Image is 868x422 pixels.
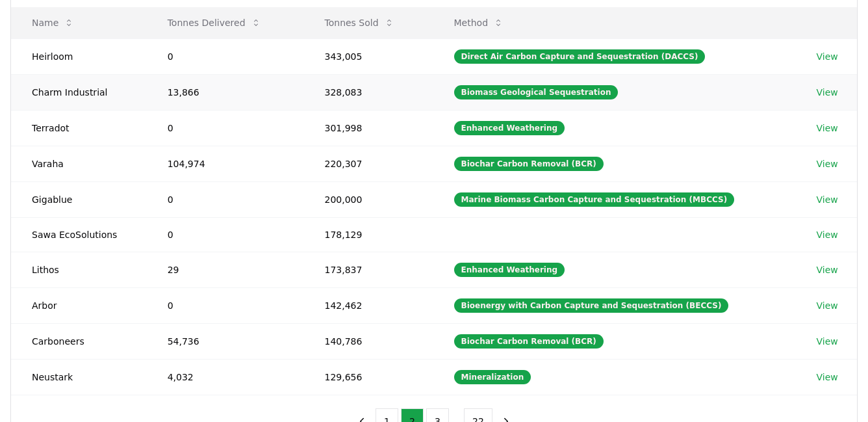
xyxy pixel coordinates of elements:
a: View [816,371,837,384]
td: Terradot [11,110,147,146]
td: 343,005 [304,38,433,74]
button: Name [21,10,84,36]
td: 140,786 [304,323,433,359]
td: 301,998 [304,110,433,146]
a: View [816,122,837,135]
div: Marine Biomass Carbon Capture and Sequestration (MBCCS) [454,192,735,207]
td: Carboneers [11,323,147,359]
td: 13,866 [147,74,304,110]
td: 0 [147,217,304,252]
td: Lithos [11,252,147,287]
td: 178,129 [304,217,433,252]
a: View [816,157,837,170]
div: Enhanced Weathering [454,263,565,277]
button: Tonnes Sold [314,10,405,36]
td: 220,307 [304,146,433,181]
button: Tonnes Delivered [157,10,272,36]
div: Biochar Carbon Removal (BCR) [454,157,604,171]
td: Sawa EcoSolutions [11,217,147,252]
td: 0 [147,287,304,323]
td: 0 [147,38,304,74]
div: Mineralization [454,370,531,384]
div: Bioenergy with Carbon Capture and Sequestration (BECCS) [454,298,729,313]
td: Heirloom [11,38,147,74]
td: 4,032 [147,359,304,395]
td: 54,736 [147,323,304,359]
div: Biomass Geological Sequestration [454,85,619,99]
a: View [816,50,837,63]
a: View [816,86,837,99]
div: Biochar Carbon Removal (BCR) [454,334,604,349]
td: 129,656 [304,359,433,395]
a: View [816,228,837,241]
td: 0 [147,181,304,217]
td: 200,000 [304,181,433,217]
td: 29 [147,252,304,287]
td: 142,462 [304,287,433,323]
td: Varaha [11,146,147,181]
td: 104,974 [147,146,304,181]
td: Neustark [11,359,147,395]
div: Direct Air Carbon Capture and Sequestration (DACCS) [454,49,706,64]
a: View [816,193,837,206]
td: Arbor [11,287,147,323]
div: Enhanced Weathering [454,121,565,135]
td: 173,837 [304,252,433,287]
td: Charm Industrial [11,74,147,110]
a: View [816,263,837,276]
a: View [816,299,837,312]
button: Method [444,10,515,36]
td: Gigablue [11,181,147,217]
a: View [816,335,837,348]
td: 0 [147,110,304,146]
td: 328,083 [304,74,433,110]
